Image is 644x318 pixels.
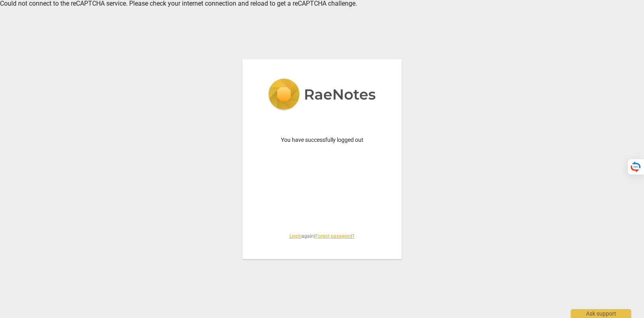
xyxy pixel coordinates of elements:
[262,233,382,240] span: again |
[268,79,376,112] img: 5ac2273c67554f335776073100b6d88f.svg
[571,309,631,318] div: Ask support
[315,233,355,239] a: Forgot password?
[262,136,382,144] p: You have successfully logged out
[289,233,301,239] a: Login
